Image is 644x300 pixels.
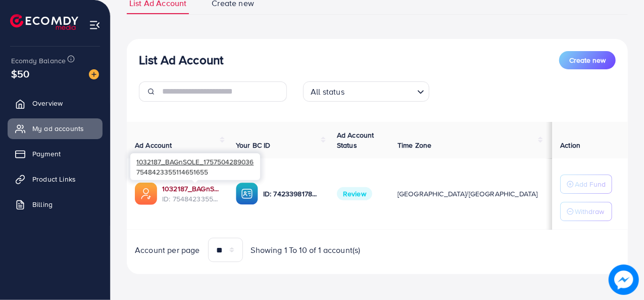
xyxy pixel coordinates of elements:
h3: List Ad Account [139,53,223,67]
span: Product Links [32,174,76,184]
span: Account per page [135,244,200,256]
span: All status [309,84,346,99]
span: Review [337,187,372,200]
span: Your BC ID [236,140,271,150]
p: Add Fund [575,178,606,190]
span: Ecomdy Balance [11,56,66,66]
span: Ad Account Status [337,130,374,150]
button: Create new [559,51,616,69]
span: Ad Account [135,140,172,150]
img: ic-ba-acc.ded83a64.svg [236,183,258,205]
span: Action [560,140,580,150]
input: Search for option [348,82,413,99]
a: My ad accounts [8,118,103,139]
div: 7548423355114651655 [130,153,260,180]
a: Product Links [8,169,103,189]
span: Create new [569,55,606,65]
span: Payment [32,149,61,159]
span: ID: 7548423355114651655 [162,194,220,204]
span: Showing 1 To 10 of 1 account(s) [251,244,361,256]
a: Billing [8,194,103,215]
span: My ad accounts [32,123,84,134]
img: image [89,69,99,79]
span: [GEOGRAPHIC_DATA]/[GEOGRAPHIC_DATA] [398,189,538,199]
p: Withdraw [575,205,604,218]
span: $50 [11,66,29,81]
span: Overview [32,98,63,108]
span: 1032187_BAGnSOLE_1757504289036 [136,157,254,166]
div: Search for option [303,81,429,102]
button: Add Fund [560,175,612,194]
img: logo [10,14,78,30]
a: Overview [8,93,103,113]
img: ic-ads-acc.e4c84228.svg [135,183,157,205]
span: Time Zone [398,140,431,150]
span: Billing [32,199,53,209]
a: Payment [8,144,103,164]
button: Withdraw [560,202,612,221]
img: menu [89,19,101,31]
img: image [609,265,639,295]
a: 1032187_BAGnSOLE_1757504289036 [162,184,220,194]
p: ID: 7423398178336194577 [263,188,321,200]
